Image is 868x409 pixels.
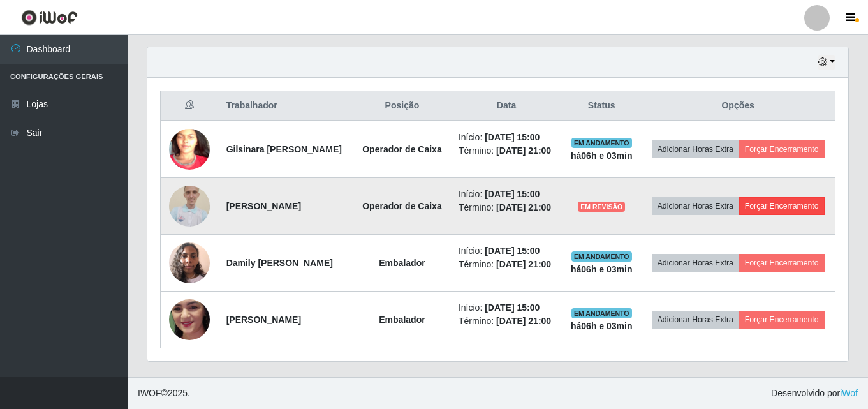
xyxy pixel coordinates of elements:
[459,131,554,144] li: Início:
[571,321,633,331] strong: há 06 h e 03 min
[459,244,554,258] li: Início:
[485,246,540,256] time: [DATE] 15:00
[496,316,551,326] time: [DATE] 21:00
[652,311,739,329] button: Adicionar Horas Extra
[571,264,633,274] strong: há 06 h e 03 min
[562,91,641,121] th: Status
[485,132,540,142] time: [DATE] 15:00
[739,254,825,272] button: Forçar Encerramento
[459,301,554,315] li: Início:
[169,274,210,365] img: 1754158372592.jpeg
[485,302,540,313] time: [DATE] 15:00
[169,105,210,194] img: 1630764060757.jpeg
[771,387,858,400] span: Desenvolvido por
[485,189,540,199] time: [DATE] 15:00
[739,311,825,329] button: Forçar Encerramento
[459,258,554,271] li: Término:
[571,138,632,148] span: EM ANDAMENTO
[739,197,825,215] button: Forçar Encerramento
[571,251,632,262] span: EM ANDAMENTO
[379,258,425,268] strong: Embalador
[571,308,632,318] span: EM ANDAMENTO
[21,10,78,26] img: CoreUI Logo
[362,144,442,154] strong: Operador de Caixa
[739,140,825,158] button: Forçar Encerramento
[226,201,301,211] strong: [PERSON_NAME]
[571,151,633,161] strong: há 06 h e 03 min
[169,235,210,290] img: 1667492486696.jpeg
[459,315,554,328] li: Término:
[652,140,739,158] button: Adicionar Horas Extra
[379,315,425,325] strong: Embalador
[219,91,353,121] th: Trabalhador
[362,201,442,211] strong: Operador de Caixa
[459,201,554,214] li: Término:
[226,144,342,154] strong: Gilsinara [PERSON_NAME]
[451,91,562,121] th: Data
[496,145,551,156] time: [DATE] 21:00
[169,179,210,234] img: 1672088363054.jpeg
[652,254,739,272] button: Adicionar Horas Extra
[578,202,625,212] span: EM REVISÃO
[652,197,739,215] button: Adicionar Horas Extra
[138,388,161,398] span: IWOF
[496,259,551,269] time: [DATE] 21:00
[459,144,554,158] li: Término:
[496,202,551,212] time: [DATE] 21:00
[840,388,858,398] a: iWof
[226,315,301,325] strong: [PERSON_NAME]
[459,188,554,201] li: Início:
[641,91,835,121] th: Opções
[226,258,333,268] strong: Damily [PERSON_NAME]
[353,91,451,121] th: Posição
[138,387,190,400] span: © 2025 .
